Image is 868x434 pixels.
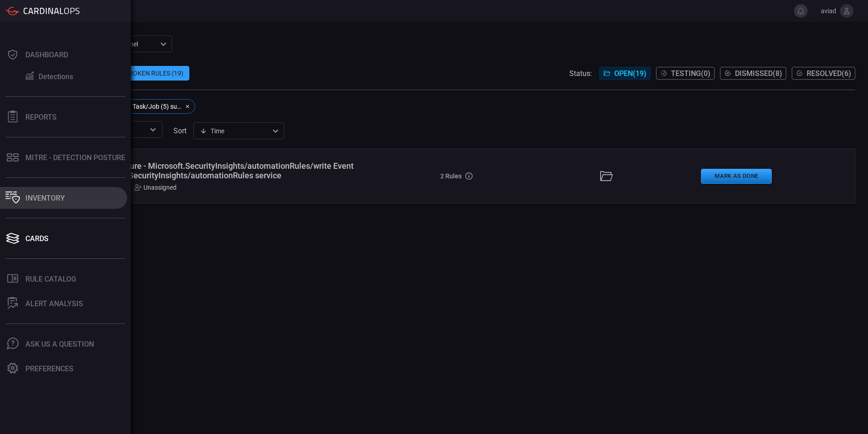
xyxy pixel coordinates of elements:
div: MITRE - Detection Posture [25,153,125,162]
span: Status: [569,69,592,78]
div: Cards [25,234,49,243]
div: Broken Rules (19) [119,66,189,81]
label: sort [173,126,187,135]
h5: 2 Rules [440,172,462,180]
div: Rule Catalog [25,275,76,283]
div: Inventory [25,194,65,202]
div: Time [200,126,270,136]
span: Open ( 19 ) [614,69,646,78]
div: Reports [25,113,57,121]
button: Open [147,123,159,136]
div: Unassigned [134,184,177,191]
div: Detections [39,72,73,81]
div: Missing logs - Azure - Microsoft.SecurityInsights/automationRules/write Event Under Microsoft.Sec... [68,161,354,180]
button: Open(19) [599,67,651,80]
span: aviad [811,7,836,15]
div: Preferences [25,364,74,373]
button: Resolved(6) [792,67,855,80]
span: Testing ( 0 ) [671,69,710,78]
div: Ask Us A Question [25,340,94,348]
span: Resolved ( 6 ) [807,69,851,78]
button: Dismissed(8) [720,67,786,80]
div: ALERT ANALYSIS [25,299,83,308]
div: Dashboard [25,50,68,59]
button: Mark as Done [701,169,772,184]
span: Dismissed ( 8 ) [735,69,782,78]
button: Testing(0) [656,67,715,80]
